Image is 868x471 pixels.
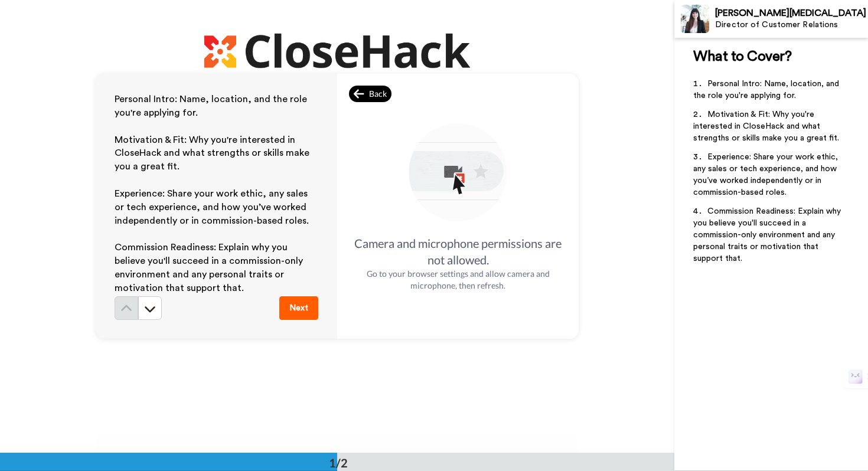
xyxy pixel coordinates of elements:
span: Experience: Share your work ethic, any sales or tech experience, and how you’ve worked independen... [693,153,840,197]
div: Camera and microphone permissions are not allowed. [349,235,567,268]
span: Personal Intro: Name, location, and the role you're applying for. [115,94,309,117]
span: Personal Intro: Name, location, and the role you're applying for. [693,80,841,100]
span: Commission Readiness: Explain why you believe you'll succeed in a commission-only environment and... [693,207,843,263]
span: Experience: Share your work ethic, any sales or tech experience, and how you’ve worked independen... [115,189,310,225]
div: Back [349,86,391,102]
img: Profile Image [681,5,709,33]
span: Go to your browser settings and allow camera and microphone, then refresh. [367,269,550,290]
span: Back [369,88,387,100]
span: Commission Readiness: Explain why you believe you'll succeed in a commission-only environment and... [115,243,305,293]
div: [PERSON_NAME][MEDICAL_DATA] [715,8,867,19]
img: allow-access.gif [406,122,510,225]
span: Motivation & Fit: Why you're interested in CloseHack and what strengths or skills make you a grea... [115,135,312,172]
span: Motivation & Fit: Why you're interested in CloseHack and what strengths or skills make you a grea... [693,110,839,142]
div: Director of Customer Relations [715,20,867,30]
div: 1/2 [310,454,367,471]
span: What to Cover? [693,50,791,64]
button: Next [279,296,318,320]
